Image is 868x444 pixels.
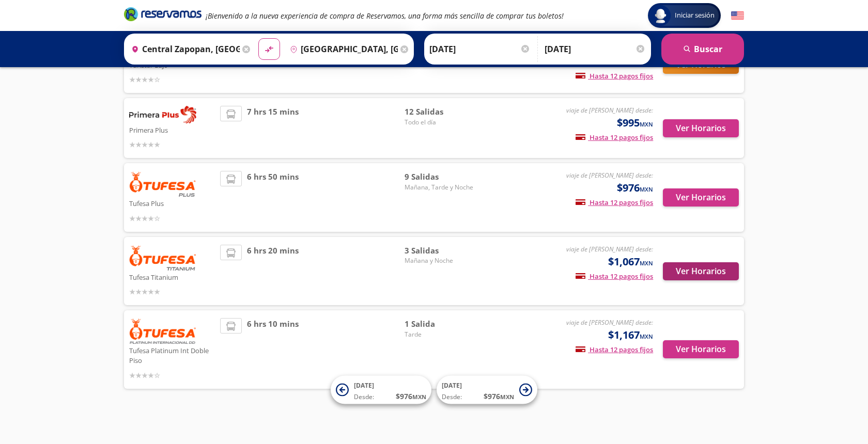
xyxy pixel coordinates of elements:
span: $1,067 [608,254,653,269]
em: viaje de [PERSON_NAME] desde: [566,171,653,180]
button: Ver Horarios [663,340,739,358]
span: Todo el día [405,118,477,127]
span: 1 Salida [405,318,477,330]
span: Hasta 12 pagos fijos [576,133,653,142]
span: 12 Salidas [405,106,477,118]
button: English [731,9,744,22]
small: MXN [640,120,653,128]
span: $ 976 [396,391,426,402]
span: 7 hrs 15 mins [247,106,299,150]
p: Primera Plus [129,123,215,136]
small: MXN [412,393,426,401]
input: Buscar Destino [286,36,398,62]
button: Ver Horarios [663,119,739,137]
small: MXN [500,393,514,401]
span: $995 [617,115,653,131]
p: Tufesa Titanium [129,271,215,283]
em: viaje de [PERSON_NAME] desde: [566,106,653,115]
span: Iniciar sesión [671,10,719,21]
span: 9 Salidas [405,171,477,183]
a: Brand Logo [124,6,202,25]
span: 6 hrs 10 mins [247,318,299,380]
span: Hasta 12 pagos fijos [576,345,653,354]
em: viaje de [PERSON_NAME] desde: [566,318,653,327]
img: Primera Plus [129,106,196,123]
span: Hasta 12 pagos fijos [576,272,653,281]
span: Desde: [354,392,374,402]
span: Mañana, Tarde y Noche [405,183,477,192]
img: Tufesa Titanium [129,245,196,271]
span: [DATE] [354,381,374,390]
input: Buscar Origen [127,36,240,62]
button: Ver Horarios [663,188,739,207]
p: Tufesa Plus [129,197,215,209]
span: Mañana y Noche [405,256,477,265]
span: $ 976 [484,391,514,402]
i: Brand Logo [124,6,202,22]
span: 3 Salidas [405,245,477,257]
small: MXN [640,259,653,267]
input: Elegir Fecha [429,36,531,62]
em: ¡Bienvenido a la nueva experiencia de compra de Reservamos, una forma más sencilla de comprar tus... [206,11,564,21]
span: 6 hrs 20 mins [247,245,299,298]
p: Tufesa Platinum Int Doble Piso [129,344,215,366]
span: Tarde [405,330,477,339]
span: $976 [617,180,653,196]
span: Desde: [442,392,462,402]
img: Tufesa Platinum Int Doble Piso [129,318,196,343]
img: Tufesa Plus [129,171,196,197]
span: Hasta 12 pagos fijos [576,198,653,207]
span: 6 hrs 50 mins [247,171,299,224]
span: Hasta 12 pagos fijos [576,71,653,81]
span: [DATE] [442,381,462,390]
small: MXN [640,332,653,340]
button: [DATE]Desde:$976MXN [331,376,431,404]
input: Opcional [545,36,646,62]
small: MXN [640,185,653,193]
button: [DATE]Desde:$976MXN [437,376,537,404]
span: $1,167 [608,327,653,343]
em: viaje de [PERSON_NAME] desde: [566,245,653,253]
button: Ver Horarios [663,262,739,280]
button: Buscar [661,34,744,65]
